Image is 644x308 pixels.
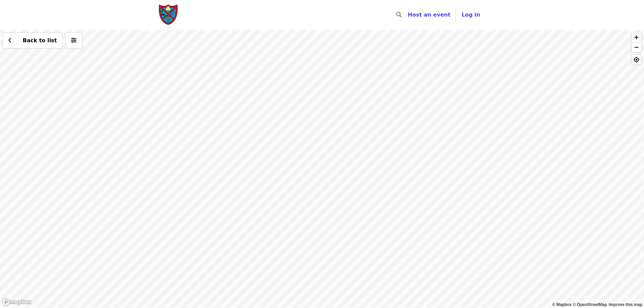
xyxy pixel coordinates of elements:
[3,32,63,49] button: Back to list
[456,8,485,22] button: Log in
[23,37,57,44] span: Back to list
[396,11,402,18] i: search icon
[65,32,82,49] button: More filters (0 selected)
[631,32,641,42] button: Zoom In
[8,37,12,44] i: chevron-left icon
[2,298,32,306] a: Mapbox logo
[631,42,641,52] button: Zoom Out
[408,11,450,18] a: Host an event
[609,302,642,307] a: Map feedback
[573,302,607,307] a: OpenStreetMap
[461,11,480,18] span: Log in
[71,37,76,44] i: sliders-h icon
[552,302,572,307] a: Mapbox
[159,4,179,26] img: Society of St. Andrew - Home
[406,7,411,23] input: Search
[631,55,641,65] button: Find My Location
